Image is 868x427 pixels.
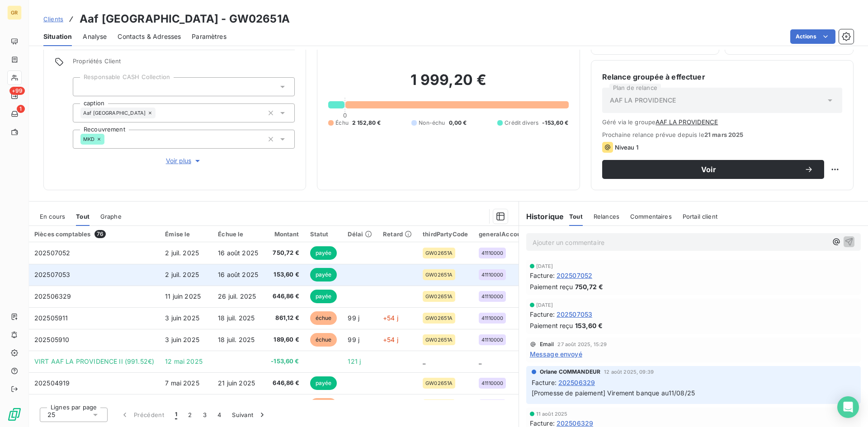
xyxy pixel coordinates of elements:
[530,349,582,359] span: Message envoyé
[73,156,295,166] button: Voir plus
[613,166,804,173] span: Voir
[271,357,299,366] span: -153,60 €
[34,230,154,238] div: Pièces comptables
[80,11,290,27] h3: Aaf [GEOGRAPHIC_DATA] - GW02651A
[540,342,554,347] span: Email
[17,105,25,113] span: 1
[530,282,573,291] span: Paiement reçu
[43,14,63,23] a: Clients
[100,213,122,220] span: Graphe
[310,376,337,390] span: payée
[310,311,337,325] span: échue
[425,380,453,386] span: GW02651A
[165,357,203,365] span: 12 mai 2025
[481,272,503,277] span: 41110000
[226,405,272,424] button: Suivant
[271,379,299,388] span: 646,86 €
[348,314,359,322] span: 99 j
[34,357,154,365] span: VIRT AAF LA PROVIDENCE II (991.52€)
[602,131,842,138] span: Prochaine relance prévue depuis le
[481,315,503,321] span: 41110000
[7,5,22,20] div: GR
[34,249,70,257] span: 202507052
[604,369,654,375] span: 12 août 2025, 09:39
[271,335,299,344] span: 189,60 €
[166,156,202,165] span: Voir plus
[383,314,398,322] span: +54 j
[481,250,503,256] span: 41110000
[383,336,398,343] span: +54 j
[542,119,568,127] span: -153,60 €
[557,310,592,319] span: 202507053
[156,109,163,117] input: Ajouter une valeur
[602,71,842,82] h6: Relance groupée à effectuer
[9,87,25,95] span: +99
[425,315,453,321] span: GW02651A
[425,337,453,343] span: GW02651A
[602,160,824,179] button: Voir
[837,396,859,418] div: Open Intercom Messenger
[594,213,619,220] span: Relances
[557,342,607,347] span: 27 août 2025, 15:29
[615,144,638,151] span: Niveau 1
[218,314,255,322] span: 18 juil. 2025
[683,213,717,220] span: Portail client
[536,302,553,308] span: [DATE]
[790,29,835,44] button: Actions
[630,213,672,220] span: Commentaires
[536,411,568,417] span: 11 août 2025
[532,389,695,397] span: [Promesse de paiement] Virement banque au11/08/25
[43,15,63,23] span: Clients
[198,405,212,424] button: 3
[118,32,181,41] span: Contacts & Adresses
[425,272,453,277] span: GW02651A
[558,378,595,387] span: 202506329
[602,118,842,126] span: Géré via le groupe
[310,230,337,238] div: Statut
[83,136,94,142] span: MKD
[532,378,557,387] span: Facture :
[479,230,542,238] div: generalAccountCode
[271,314,299,323] span: 861,12 €
[335,119,349,127] span: Échu
[425,294,453,299] span: GW02651A
[348,336,359,343] span: 99 j
[348,357,361,365] span: 121 j
[218,230,260,238] div: Échue le
[348,230,372,238] div: Délai
[271,230,299,238] div: Montant
[218,379,255,387] span: 21 juin 2025
[40,213,65,220] span: En cours
[175,410,177,419] span: 1
[165,314,199,322] span: 3 juin 2025
[271,270,299,279] span: 153,60 €
[115,405,170,424] button: Précédent
[328,71,568,98] h2: 1 999,20 €
[536,263,553,269] span: [DATE]
[80,83,88,91] input: Ajouter une valeur
[519,211,564,222] h6: Historique
[481,380,503,386] span: 41110000
[423,357,425,365] span: _
[94,230,106,238] span: 76
[610,96,676,105] span: AAF LA PROVIDENCE
[704,131,744,138] span: 21 mars 2025
[218,292,256,300] span: 26 juil. 2025
[352,119,381,127] span: 2 152,80 €
[481,294,503,299] span: 41110000
[656,118,718,126] button: AAF LA PROVIDENCE
[165,249,199,257] span: 2 juil. 2025
[505,119,538,127] span: Crédit divers
[34,271,70,278] span: 202507053
[425,250,453,256] span: GW02651A
[557,271,592,280] span: 202507052
[383,230,412,238] div: Retard
[47,410,55,419] span: 25
[165,292,201,300] span: 11 juin 2025
[165,336,199,343] span: 3 juin 2025
[183,405,197,424] button: 2
[83,32,107,41] span: Analyse
[343,112,347,119] span: 0
[540,368,601,376] span: Orlane COMMANDEUR
[310,246,337,260] span: payée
